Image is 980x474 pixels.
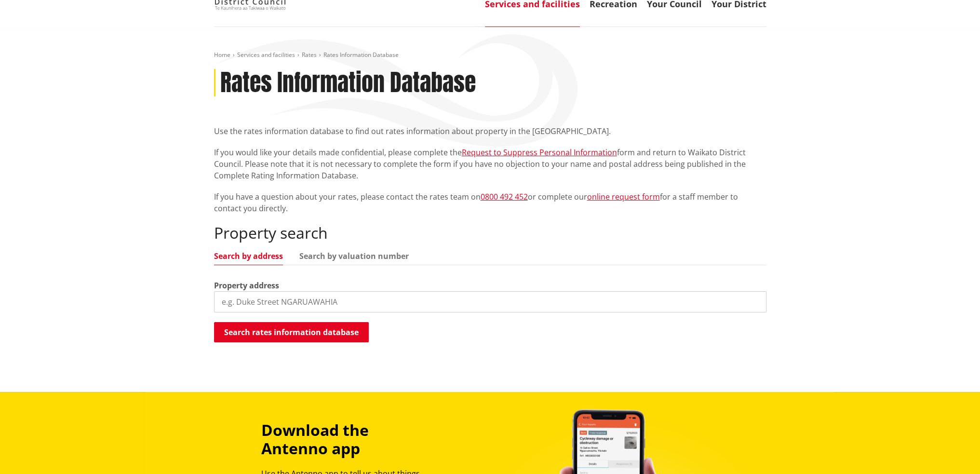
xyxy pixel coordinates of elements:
a: Home [214,51,230,59]
a: 0800 492 452 [481,191,528,202]
a: Services and facilities [237,51,295,59]
iframe: Messenger Launcher [936,433,970,468]
p: If you have a question about your rates, please contact the rates team on or complete our for a s... [214,191,766,214]
a: online request form [587,191,660,202]
p: If you would like your details made confidential, please complete the form and return to Waikato ... [214,147,766,181]
h2: Property search [214,224,766,242]
a: Request to Suppress Personal Information [462,147,617,158]
p: Use the rates information database to find out rates information about property in the [GEOGRAPHI... [214,125,766,137]
h3: Download the Antenno app [261,421,436,458]
span: Rates Information Database [323,51,399,59]
a: Search by valuation number [299,252,409,260]
a: Rates [302,51,317,59]
label: Property address [214,280,279,291]
h1: Rates Information Database [220,69,476,97]
nav: breadcrumb [214,51,766,59]
a: Search by address [214,252,283,260]
input: e.g. Duke Street NGARUAWAHIA [214,291,766,312]
button: Search rates information database [214,322,369,342]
